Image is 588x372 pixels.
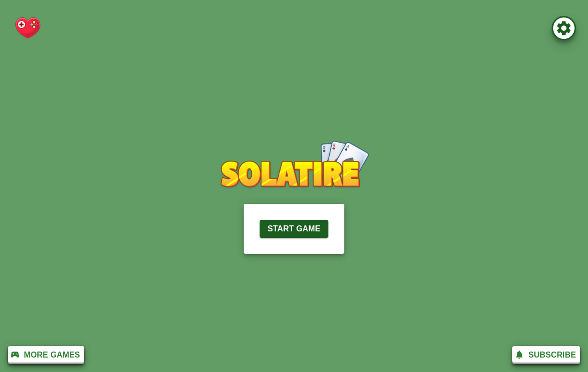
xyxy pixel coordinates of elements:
[8,346,84,364] button: More Games
[512,346,580,364] button: Subscribe
[528,349,576,361] p: Subscribe
[260,220,328,238] button: Start Game
[24,349,80,361] p: More Games
[12,12,44,44] img: charity-logo
[268,223,320,235] p: Start Game
[219,141,369,190] img: Logo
